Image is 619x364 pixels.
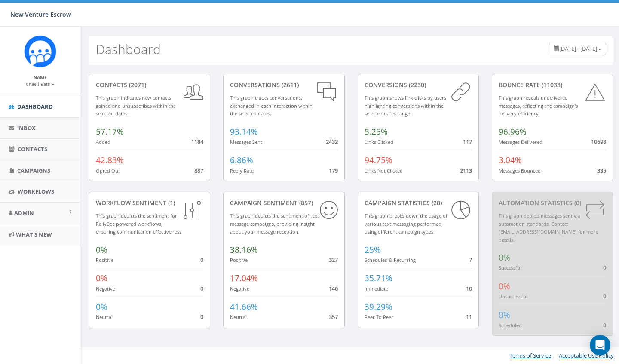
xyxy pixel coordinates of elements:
span: (2071) [127,81,146,89]
span: 42.83% [96,155,124,166]
span: 117 [463,138,472,146]
span: 0% [499,309,510,321]
span: (28) [430,199,442,207]
span: (1) [166,199,175,207]
small: Negative [230,285,249,292]
span: 25% [365,244,381,255]
div: Workflow Sentiment [96,199,203,207]
span: 7 [469,256,472,264]
small: Messages Delivered [499,139,542,145]
span: Campaigns [17,167,50,174]
span: Inbox [17,124,36,132]
small: Immediate [365,285,388,292]
span: 93.14% [230,126,258,137]
span: 35.71% [365,273,392,284]
small: Name [34,74,47,80]
a: Terms of Service [509,352,551,359]
span: Contacts [18,145,47,153]
div: contacts [96,81,203,89]
span: 96.96% [499,126,527,137]
small: Scheduled [499,322,522,328]
small: This graph indicates new contacts gained and unsubscribes within the selected dates. [96,94,176,117]
div: conversations [230,81,337,89]
small: Reply Rate [230,167,254,174]
small: Unsuccessful [499,293,527,300]
span: 0 [603,292,606,300]
span: Workflows [18,188,54,195]
span: (0) [573,199,581,207]
span: 179 [329,167,338,174]
small: Peer To Peer [365,314,393,320]
h2: Dashboard [96,42,161,56]
div: Open Intercom Messenger [590,335,610,355]
img: Rally_Corp_Icon_1.png [24,35,56,67]
small: Added [96,139,110,145]
small: This graph reveals undelivered messages, reflecting the campaign's delivery efficiency. [499,94,578,117]
span: 3.04% [499,155,522,166]
span: 2113 [460,167,472,174]
small: Opted Out [96,167,120,174]
span: (11033) [540,81,562,89]
span: 0% [96,244,107,255]
span: (857) [297,199,313,207]
small: Chaeli Bath [26,81,55,87]
div: Automation Statistics [499,199,606,207]
span: 1184 [191,138,203,146]
small: Negative [96,285,115,292]
span: 335 [597,167,606,174]
span: 39.29% [365,301,392,312]
span: [DATE] - [DATE] [559,45,597,52]
small: This graph depicts messages sent via automation standards. Contact [EMAIL_ADDRESS][DOMAIN_NAME] f... [499,212,598,243]
span: 0 [603,264,606,271]
small: Messages Bounced [499,167,541,174]
small: Links Not Clicked [365,167,403,174]
span: (2230) [407,81,426,89]
small: Neutral [230,314,247,320]
span: 0 [200,285,203,292]
span: (2611) [280,81,299,89]
span: 0% [499,252,510,263]
span: 0 [200,256,203,264]
span: 10698 [591,138,606,146]
span: What's New [16,231,52,238]
span: 0 [603,321,606,329]
small: Neutral [96,314,113,320]
div: Bounce Rate [499,81,606,89]
a: Acceptable Use Policy [559,352,614,359]
span: 0% [96,301,107,312]
span: 146 [329,285,338,292]
span: 5.25% [365,126,388,137]
span: 6.86% [230,155,253,166]
small: This graph depicts the sentiment for RallyBot-powered workflows, ensuring communication effective... [96,212,183,235]
span: Admin [14,209,34,217]
small: Positive [230,257,248,263]
span: 0% [499,281,510,292]
span: 0 [200,313,203,321]
span: Dashboard [17,103,53,110]
small: Links Clicked [365,139,393,145]
span: 0% [96,273,107,284]
small: Scheduled & Recurring [365,257,416,263]
small: This graph breaks down the usage of various text messaging performed using different campaign types. [365,212,447,235]
small: This graph tracks conversations, exchanged in each interaction within the selected dates. [230,94,313,117]
span: New Venture Escrow [10,10,71,18]
span: 94.75% [365,155,392,166]
span: 38.16% [230,244,258,255]
small: This graph depicts the sentiment of text message campaigns, providing insight about your message ... [230,212,319,235]
small: Positive [96,257,113,263]
span: 11 [466,313,472,321]
span: 57.17% [96,126,124,137]
small: Messages Sent [230,139,262,145]
a: Chaeli Bath [26,80,55,88]
span: 41.66% [230,301,258,312]
div: conversions [365,81,472,89]
span: 10 [466,285,472,292]
div: Campaign Statistics [365,199,472,207]
span: 357 [329,313,338,321]
span: 887 [194,167,203,174]
span: 327 [329,256,338,264]
div: Campaign Sentiment [230,199,337,207]
small: This graph shows link clicks by users, highlighting conversions within the selected dates range. [365,94,447,117]
span: 2432 [326,138,338,146]
small: Successful [499,264,521,271]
